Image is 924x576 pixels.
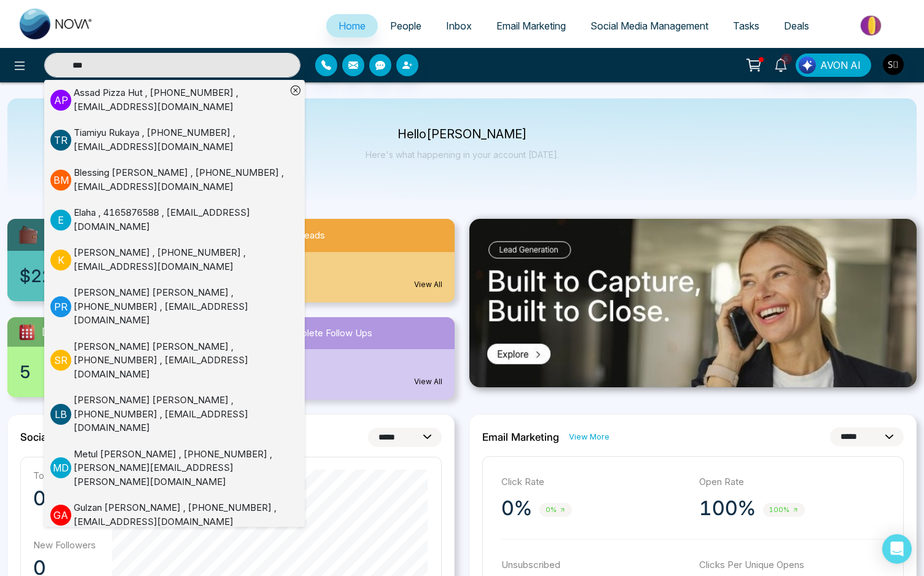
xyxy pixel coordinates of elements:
[414,376,442,387] a: View All
[74,448,286,489] div: Metul [PERSON_NAME] , [PHONE_NUMBER] , [PERSON_NAME][EMAIL_ADDRESS][PERSON_NAME][DOMAIN_NAME]
[699,475,885,489] p: Open Rate
[501,558,687,572] p: Unsubscribed
[50,250,71,270] p: K
[74,340,286,382] div: [PERSON_NAME] [PERSON_NAME] , [PHONE_NUMBER] , [EMAIL_ADDRESS][DOMAIN_NAME]
[569,431,609,443] a: View More
[50,404,71,425] p: L B
[326,14,378,37] a: Home
[366,129,559,140] p: Hello [PERSON_NAME]
[781,53,792,65] span: 5
[820,58,861,73] span: AVON AI
[50,130,71,151] p: T R
[578,14,721,37] a: Social Media Management
[50,90,71,111] p: A P
[74,393,286,435] div: [PERSON_NAME] [PERSON_NAME] , [PHONE_NUMBER] , [EMAIL_ADDRESS][DOMAIN_NAME]
[42,325,95,339] span: [DATE] Task
[766,53,796,75] a: 5
[763,503,805,517] span: 100%
[482,431,559,443] h2: Email Marketing
[414,279,442,290] a: View All
[20,359,31,385] span: 5
[50,350,71,371] p: S R
[20,9,93,39] img: Nova CRM Logo
[366,149,559,160] p: Here's what happening in your account [DATE].
[699,496,756,521] p: 100%
[50,457,71,478] p: M D
[378,14,434,37] a: People
[74,246,286,274] div: [PERSON_NAME] , [PHONE_NUMBER] , [EMAIL_ADDRESS][DOMAIN_NAME]
[50,505,71,526] p: G A
[501,496,532,521] p: 0%
[390,20,421,32] span: People
[17,322,37,342] img: todayTask.svg
[74,86,286,114] div: Assad Pizza Hut , [PHONE_NUMBER] , [EMAIL_ADDRESS][DOMAIN_NAME]
[275,326,372,341] span: Incomplete Follow Ups
[33,470,97,481] p: Total Followers
[446,20,472,32] span: Inbox
[772,14,821,37] a: Deals
[799,57,816,74] img: Lead Flow
[721,14,772,37] a: Tasks
[882,534,912,564] div: Open Intercom Messenger
[50,170,71,191] p: B M
[883,54,904,75] img: User Avatar
[231,317,462,400] a: Incomplete Follow Ups39View All
[74,166,286,194] div: Blessing [PERSON_NAME] , [PHONE_NUMBER] , [EMAIL_ADDRESS][DOMAIN_NAME]
[496,20,566,32] span: Email Marketing
[74,126,286,154] div: Tiamiyu Rukaya , [PHONE_NUMBER] , [EMAIL_ADDRESS][DOMAIN_NAME]
[796,53,871,77] button: AVON AI
[339,20,366,32] span: Home
[733,20,759,32] span: Tasks
[20,431,81,443] h2: Social Media
[784,20,809,32] span: Deals
[50,210,71,231] p: E
[501,475,687,489] p: Click Rate
[539,503,572,517] span: 0%
[434,14,484,37] a: Inbox
[231,219,462,302] a: New Leads3View All
[469,219,917,387] img: .
[74,501,286,529] div: Gulzan [PERSON_NAME] , [PHONE_NUMBER] , [EMAIL_ADDRESS][DOMAIN_NAME]
[74,286,286,328] div: [PERSON_NAME] [PERSON_NAME] , [PHONE_NUMBER] , [EMAIL_ADDRESS][DOMAIN_NAME]
[590,20,708,32] span: Social Media Management
[20,263,64,289] span: $221
[74,206,286,234] div: Elaha , 4165876588 , [EMAIL_ADDRESS][DOMAIN_NAME]
[699,558,885,572] p: Clicks Per Unique Opens
[828,12,917,39] img: Market-place.gif
[50,296,71,317] p: P R
[17,224,39,246] img: availableCredit.svg
[484,14,578,37] a: Email Marketing
[33,486,97,511] p: 0
[33,539,97,551] p: New Followers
